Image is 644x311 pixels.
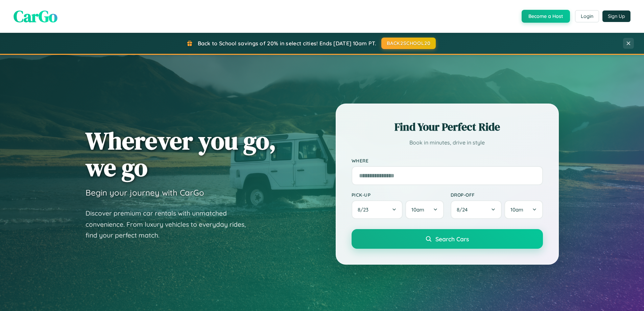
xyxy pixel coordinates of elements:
span: CarGo [14,5,57,27]
button: 8/24 [451,200,502,219]
p: Discover premium car rentals with unmatched convenience. From luxury vehicles to everyday rides, ... [86,208,255,241]
button: 10am [405,200,444,219]
p: Book in minutes, drive in style [352,138,543,148]
button: Sign Up [602,10,630,22]
h3: Begin your journey with CarGo [86,187,204,198]
button: Login [575,10,599,22]
span: Search Cars [435,235,469,243]
span: 8 / 24 [457,206,471,213]
button: Become a Host [522,10,570,23]
button: 8/23 [352,200,403,219]
button: BACK2SCHOOL20 [381,38,436,49]
h1: Wherever you go, we go [86,127,276,181]
h2: Find Your Perfect Ride [352,119,543,134]
label: Pick-up [352,192,444,198]
span: 8 / 23 [358,206,372,213]
button: Search Cars [352,229,543,249]
span: 10am [510,206,523,213]
label: Where [352,158,543,163]
label: Drop-off [451,192,543,198]
span: 10am [411,206,424,213]
button: 10am [504,200,543,219]
span: Back to School savings of 20% in select cities! Ends [DATE] 10am PT. [198,40,376,47]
